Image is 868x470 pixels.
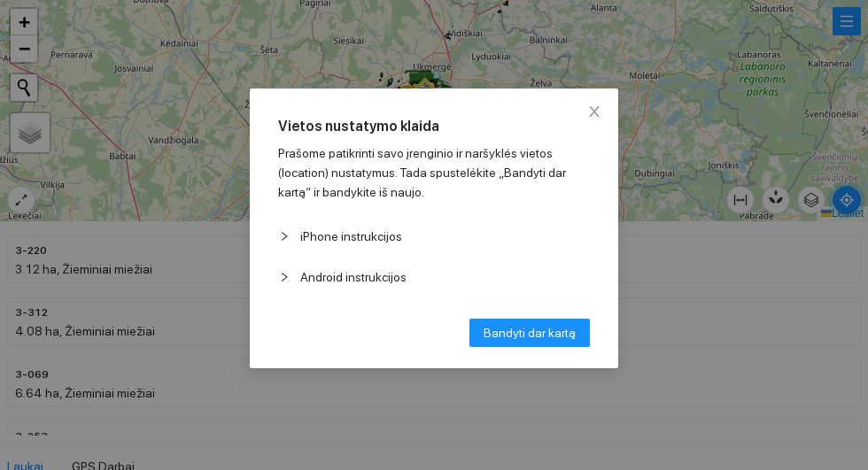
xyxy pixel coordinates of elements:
span: Vietos nustatymo klaida [278,117,590,136]
button: Bandyti dar kartą [469,319,590,347]
button: Close [570,89,618,136]
span: right [279,272,290,282]
span: Prašome patikrinti savo įrenginio ir naršyklės vietos (location) nustatymus. Tada spustelėkite „B... [278,146,566,199]
span: close [587,104,601,119]
span: Bandyti dar kartą [484,323,576,343]
span: iPhone instrukcijos [300,227,589,246]
span: Android instrukcijos [300,267,589,287]
span: right [279,231,290,242]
